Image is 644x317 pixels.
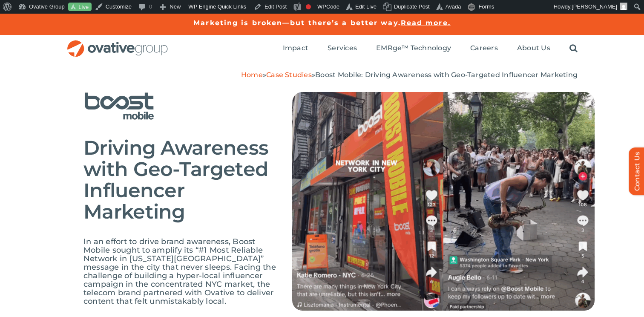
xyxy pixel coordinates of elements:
[376,44,451,53] a: EMRge™ Technology
[401,19,451,27] a: Read more.
[83,135,268,224] span: Driving Awareness with Geo-Targeted Influencer Marketing
[83,92,182,120] img: Boost Mobile (1)
[283,35,578,62] nav: Menu
[306,4,311,9] div: Focus keyphrase not set
[83,237,276,306] span: In an effort to drive brand awareness, Boost Mobile sought to amplify its “#1 Most Reliable Netwo...
[517,44,550,52] span: About Us
[68,3,92,12] a: Live
[315,71,578,79] span: Boost Mobile: Driving Awareness with Geo-Targeted Influencer Marketing
[241,71,578,79] span: » »
[292,92,595,311] img: Boost-Mobile-Top-Image.png
[193,19,401,27] a: Marketing is broken—but there’s a better way.
[283,44,308,52] span: Impact
[266,71,312,79] a: Case Studies
[517,44,550,53] a: About Us
[470,44,498,52] span: Careers
[241,71,263,79] a: Home
[328,44,357,53] a: Services
[283,44,308,53] a: Impact
[569,44,578,53] a: Search
[66,39,169,47] a: OG_Full_horizontal_RGB
[572,3,617,10] span: [PERSON_NAME]
[328,44,357,52] span: Services
[470,44,498,53] a: Careers
[376,44,451,52] span: EMRge™ Technology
